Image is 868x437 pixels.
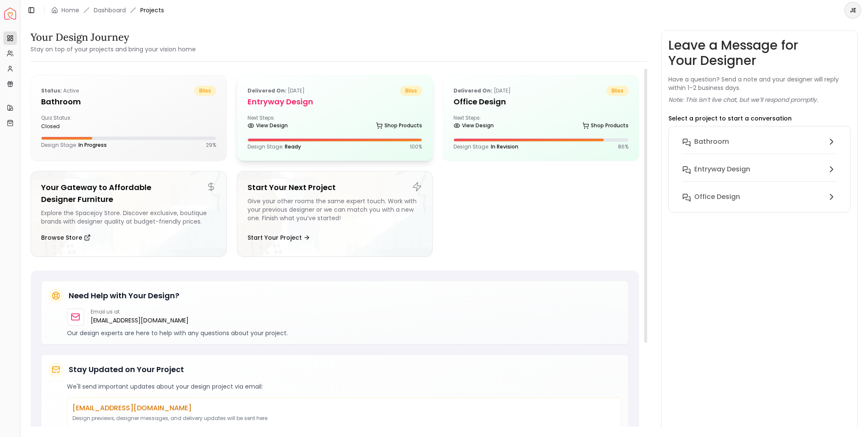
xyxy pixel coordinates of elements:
h6: Bathroom [694,137,729,147]
p: [DATE] [248,86,305,96]
h5: Start Your Next Project [248,182,423,193]
button: Bathroom [676,133,843,161]
a: Your Gateway to Affordable Designer FurnitureExplore the Spacejoy Store. Discover exclusive, bout... [31,171,227,257]
span: In Progress [78,141,107,148]
div: closed [41,123,125,130]
p: 29 % [206,142,216,148]
button: JE [844,2,861,19]
h5: Stay Updated on Your Project [69,364,184,375]
h3: Your Design Journey [31,31,196,44]
p: Our design experts are here to help with any questions about your project. [67,329,621,337]
p: We'll send important updates about your design project via email: [67,382,621,391]
span: bliss [606,86,629,96]
div: Explore the Spacejoy Store. Discover exclusive, boutique brands with designer quality at budget-f... [41,209,216,226]
p: Design previews, designer messages, and delivery updates will be sent here [72,415,616,422]
span: Projects [140,6,164,14]
a: Home [61,6,79,14]
div: Quiz Status: [41,115,125,130]
b: Delivered on: [453,87,492,94]
span: JE [845,3,860,18]
a: Shop Products [582,120,629,132]
button: Office design [676,188,843,205]
h5: Bathroom [41,96,216,108]
p: [DATE] [453,86,511,96]
h6: Office design [694,192,740,202]
b: Delivered on: [248,87,287,94]
span: Ready [285,143,301,150]
a: Shop Products [376,120,422,132]
p: Have a question? Send a note and your designer will reply within 1–2 business days. [668,75,851,92]
h5: Need Help with Your Design? [69,290,179,302]
a: Dashboard [94,6,126,14]
h5: Office design [453,96,629,108]
button: Browse Store [41,229,91,246]
p: active [41,86,79,96]
h5: Your Gateway to Affordable Designer Furniture [41,182,216,205]
div: Next Steps: [248,115,423,132]
h6: entryway design [694,164,750,174]
nav: breadcrumb [51,6,164,14]
button: Start Your Project [248,229,310,246]
p: 100 % [410,143,422,150]
p: Note: This isn’t live chat, but we’ll respond promptly. [668,95,818,104]
button: entryway design [676,161,843,188]
p: Design Stage: [453,143,518,150]
a: Spacejoy [4,8,16,20]
span: bliss [400,86,422,96]
p: Design Stage: [248,143,301,150]
span: In Revision [491,143,518,150]
h3: Leave a Message for Your Designer [668,38,851,68]
img: Spacejoy Logo [4,8,16,20]
div: Next Steps: [453,115,629,132]
div: Give your other rooms the same expert touch. Work with your previous designer or we can match you... [248,197,423,226]
a: View Design [248,120,288,132]
span: bliss [194,86,216,96]
p: Select a project to start a conversation [668,114,792,123]
h5: entryway design [248,96,423,108]
a: Start Your Next ProjectGive your other rooms the same expert touch. Work with your previous desig... [237,171,433,257]
b: Status: [41,87,62,94]
p: Email us at [91,308,189,315]
p: Design Stage: [41,142,107,148]
a: [EMAIL_ADDRESS][DOMAIN_NAME] [91,315,189,325]
p: 86 % [618,143,629,150]
a: View Design [453,120,494,132]
p: [EMAIL_ADDRESS][DOMAIN_NAME] [72,403,616,413]
small: Stay on top of your projects and bring your vision home [31,45,196,53]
